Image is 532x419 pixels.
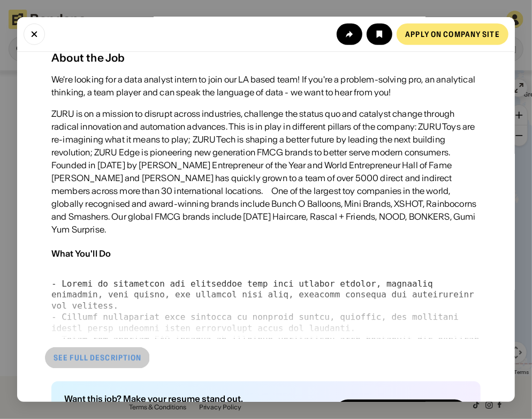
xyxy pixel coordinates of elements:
[51,73,481,99] div: We're looking for a data analyst intern to join our LA based team! If you're a problem-solving pr...
[24,24,45,45] button: Close
[64,394,326,403] div: Want this job? Make your resume stand out.
[51,107,481,236] div: ZURU is on a mission to disrupt across industries, challenge the status quo and catalyst change t...
[54,354,141,362] div: See full description
[405,31,500,38] div: Apply on company site
[51,51,481,64] div: About the Job
[51,248,111,259] div: What You'll Do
